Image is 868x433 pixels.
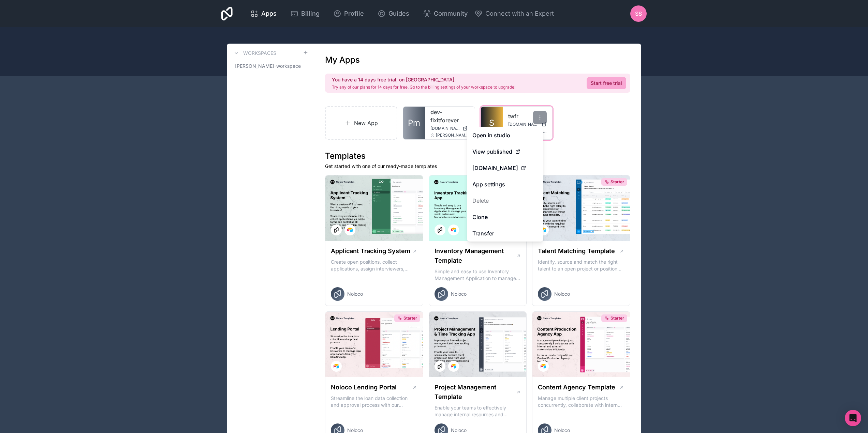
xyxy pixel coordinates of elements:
[388,9,409,18] span: Guides
[451,364,456,369] img: Airtable Logo
[325,106,397,140] a: New App
[845,410,861,426] div: Open Intercom Messenger
[481,107,503,139] a: S
[467,160,543,176] a: [DOMAIN_NAME]
[435,246,516,265] h1: Inventory Management Template
[372,6,415,21] a: Guides
[245,6,282,21] a: Apps
[285,6,325,21] a: Billing
[331,383,397,392] h1: Noloco Lending Portal
[538,383,615,392] h1: Content Agency Template
[467,176,543,192] a: App settings
[435,383,516,402] h1: Project Management Template
[347,227,353,233] img: Airtable Logo
[508,122,547,127] a: [DOMAIN_NAME]
[451,291,467,297] span: Noloco
[331,259,417,272] p: Create open positions, collect applications, assign interviewers, centralise candidate feedback a...
[538,246,615,256] h1: Talent Matching Template
[403,107,425,139] a: Pm
[243,50,276,57] h3: Workspaces
[347,291,363,297] span: Noloco
[508,112,547,120] a: twfr
[541,364,546,369] img: Airtable Logo
[587,77,626,89] a: Start free trial
[232,49,276,57] a: Workspaces
[467,192,543,209] button: Delete
[467,143,543,160] a: View published
[232,60,308,72] a: [PERSON_NAME]-workspace
[331,395,417,408] p: Streamline the loan data collection and approval process with our Lending Portal template.
[261,9,277,18] span: Apps
[301,9,320,18] span: Billing
[408,118,420,128] span: Pm
[435,404,521,418] p: Enable your teams to effectively manage internal resources and execute client projects on time.
[538,259,624,272] p: Identify, source and match the right talent to an open project or position with our Talent Matchi...
[610,315,624,321] span: Starter
[467,209,543,225] a: Clone
[417,6,473,21] a: Community
[467,225,543,242] a: Transfer
[451,227,456,233] img: Airtable Logo
[325,55,360,65] h1: My Apps
[635,10,642,18] span: SS
[434,9,468,18] span: Community
[435,268,521,282] p: Simple and easy to use Inventory Management Application to manage your stock, orders and Manufact...
[332,84,515,90] p: Try any of our plans for 14 days for free. Go to the billing settings of your workspace to upgrade!
[474,9,554,18] button: Connect with an Expert
[541,227,546,233] img: Airtable Logo
[472,164,518,172] span: [DOMAIN_NAME]
[538,395,624,408] p: Manage multiple client projects concurrently, collaborate with internal and external stakeholders...
[554,291,570,297] span: Noloco
[430,108,469,124] a: dev-fixitforever
[508,122,539,127] span: [DOMAIN_NAME]
[430,126,469,131] a: [DOMAIN_NAME]
[325,151,630,161] h1: Templates
[334,364,339,369] img: Airtable Logo
[610,179,624,185] span: Starter
[436,133,469,138] span: [PERSON_NAME][EMAIL_ADDRESS][PERSON_NAME][DOMAIN_NAME]
[403,315,417,321] span: Starter
[467,127,543,143] a: Open in studio
[485,9,554,18] span: Connect with an Expert
[344,9,364,18] span: Profile
[331,246,410,256] h1: Applicant Tracking System
[235,63,301,69] span: [PERSON_NAME]-workspace
[328,6,369,21] a: Profile
[430,126,460,131] span: [DOMAIN_NAME]
[489,118,494,128] span: S
[325,163,630,170] p: Get started with one of our ready-made templates
[472,148,512,156] span: View published
[332,76,515,83] h2: You have a 14 days free trial, on [GEOGRAPHIC_DATA].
